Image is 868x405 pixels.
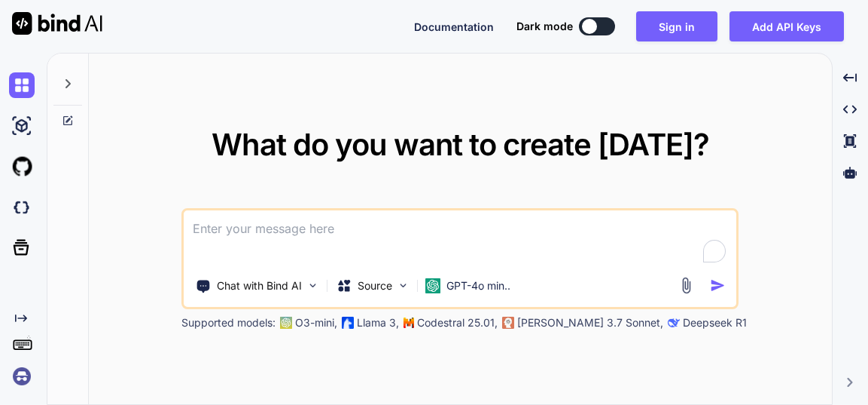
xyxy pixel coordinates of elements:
[9,154,35,179] img: githubLight
[358,278,392,293] p: Source
[212,126,709,163] span: What do you want to create [DATE]?
[280,317,292,329] img: GPT-4
[295,315,337,330] p: O3-mini,
[729,11,844,41] button: Add API Keys
[710,278,726,293] img: icon
[404,318,414,328] img: Mistral-AI
[9,72,35,98] img: chat
[217,278,302,293] p: Chat with Bind AI
[516,19,573,34] span: Dark mode
[414,19,494,35] button: Documentation
[683,315,747,330] p: Deepseek R1
[9,195,35,220] img: darkCloudIdeIcon
[517,315,663,330] p: [PERSON_NAME] 3.7 Sonnet,
[357,315,399,330] p: Llama 3,
[668,317,680,329] img: claude
[342,317,354,329] img: Llama2
[446,278,510,293] p: GPT-4o min..
[181,315,276,330] p: Supported models:
[502,317,514,329] img: claude
[678,277,695,294] img: attachment
[9,364,35,389] img: signin
[397,279,410,292] img: Pick Models
[12,12,102,35] img: Bind AI
[417,315,498,330] p: Codestral 25.01,
[636,11,717,41] button: Sign in
[306,279,319,292] img: Pick Tools
[414,20,494,33] span: Documentation
[425,278,440,293] img: GPT-4o mini
[9,113,35,139] img: ai-studio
